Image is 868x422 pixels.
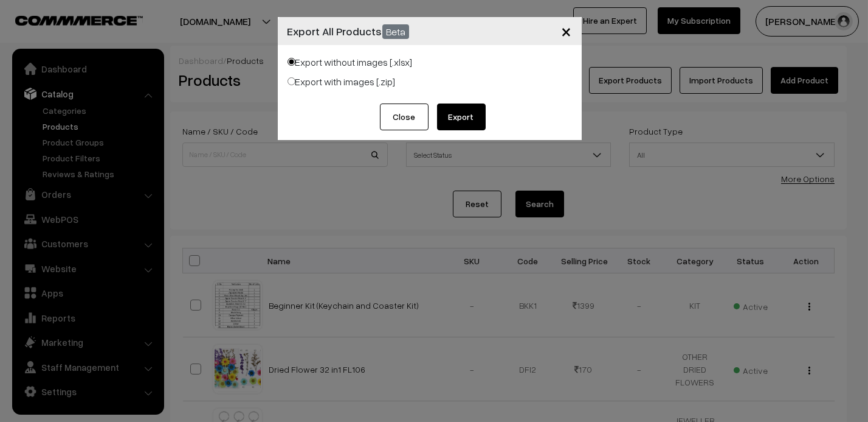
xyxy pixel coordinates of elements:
label: Export with images [.zip] [288,74,396,89]
button: Export [437,104,486,130]
span: × [562,19,572,42]
input: Export without images [.xlsx] [288,58,295,66]
button: Close [552,12,582,50]
button: Close [380,104,429,130]
input: Export with images [.zip] [288,77,295,85]
span: Beta [382,24,410,39]
label: Export without images [.xlsx] [288,55,413,69]
h4: Export All Products [288,22,410,40]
